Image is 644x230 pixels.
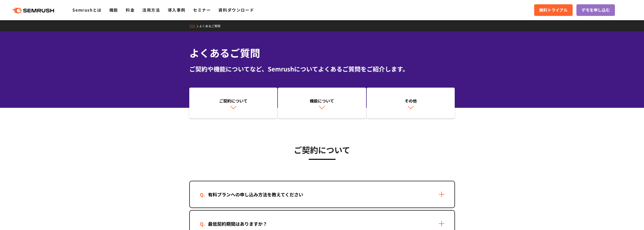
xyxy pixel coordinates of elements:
[218,7,254,13] a: 資料ダウンロード
[168,7,185,13] a: 導入事例
[193,7,211,13] a: セミナー
[189,24,199,28] a: TOP
[189,64,455,73] div: ご契約や機能についてなど、Semrushについてよくあるご質問をご紹介します。
[142,7,160,13] a: 活用方法
[280,98,364,104] div: 機能について
[189,143,455,156] h3: ご契約について
[576,4,615,16] a: デモを申し込む
[189,88,278,118] a: ご契約について
[199,24,224,28] a: よくあるご質問
[200,220,275,227] div: 最低契約期間はありますか？
[367,88,455,118] a: その他
[192,98,275,104] div: ご契約について
[581,7,610,13] span: デモを申し込む
[126,7,135,13] a: 料金
[189,45,455,60] h1: よくあるご質問
[72,7,101,13] a: Semrushとは
[278,88,366,118] a: 機能について
[534,4,573,16] a: 無料トライアル
[539,7,568,13] span: 無料トライアル
[200,191,311,198] div: 有料プランへの申し込み方法を教えてください
[109,7,118,13] a: 機能
[369,98,452,104] div: その他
